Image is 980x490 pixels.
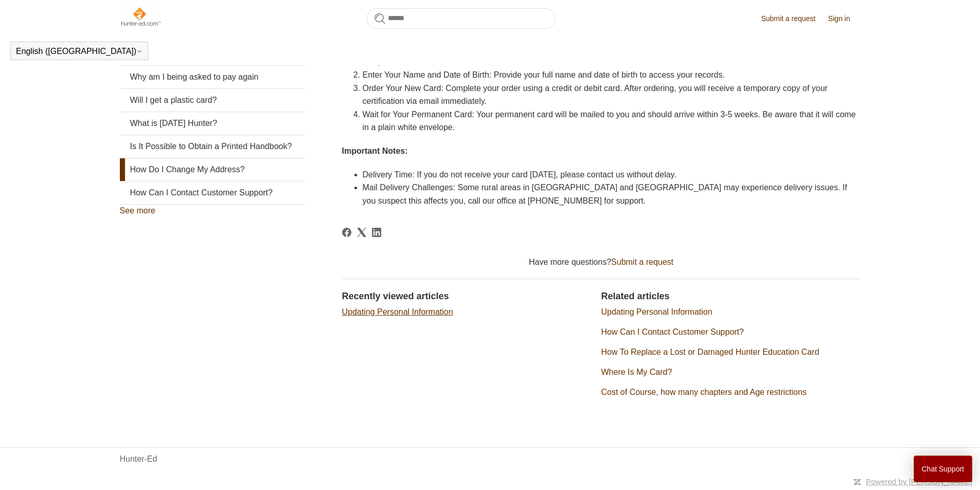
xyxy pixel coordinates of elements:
a: Cost of Course, how many chapters and Age restrictions [601,388,807,396]
svg: Share this page on Facebook [342,228,351,237]
button: Chat Support [914,456,973,482]
button: English ([GEOGRAPHIC_DATA]) [16,47,142,56]
a: What is [DATE] Hunter? [120,112,305,135]
a: Powered by [PERSON_NAME] [866,477,972,486]
a: How Do I Change My Address? [120,158,305,181]
a: X Corp [357,228,366,237]
svg: Share this page on LinkedIn [372,228,381,237]
a: How To Replace a Lost or Damaged Hunter Education Card [601,348,819,356]
strong: Important Notes: [342,147,408,155]
li: Order Your New Card: Complete your order using a credit or debit card. After ordering, you will r... [363,82,861,108]
div: Have more questions? [342,256,861,268]
a: Is It Possible to Obtain a Printed Handbook? [120,135,305,158]
a: Will I get a plastic card? [120,89,305,112]
li: Enter Your Name and Date of Birth: Provide your full name and date of birth to access your records. [363,68,861,82]
li: Mail Delivery Challenges: Some rural areas in [GEOGRAPHIC_DATA] and [GEOGRAPHIC_DATA] may experie... [363,181,861,207]
li: Wait for Your Permanent Card: Your permanent card will be mailed to you and should arrive within ... [363,108,861,134]
a: Updating Personal Information [342,307,453,316]
a: Hunter-Ed [120,453,157,465]
img: Hunter-Ed Help Center home page [120,6,162,27]
svg: Share this page on X Corp [357,228,366,237]
a: How Can I Contact Customer Support? [601,328,744,336]
a: LinkedIn [372,228,381,237]
a: Submit a request [761,13,826,24]
li: Delivery Time: If you do not receive your card [DATE], please contact us without delay. [363,168,861,182]
a: Updating Personal Information [601,307,712,316]
h2: Recently viewed articles [342,289,591,303]
a: Facebook [342,228,351,237]
a: How Can I Contact Customer Support? [120,182,305,204]
a: Sign in [828,13,861,24]
h2: Related articles [601,289,861,303]
a: Why am I being asked to pay again [120,66,305,88]
a: Submit a request [611,258,673,266]
input: Search [367,8,556,29]
a: See more [120,206,155,215]
a: Where Is My Card? [601,368,672,376]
